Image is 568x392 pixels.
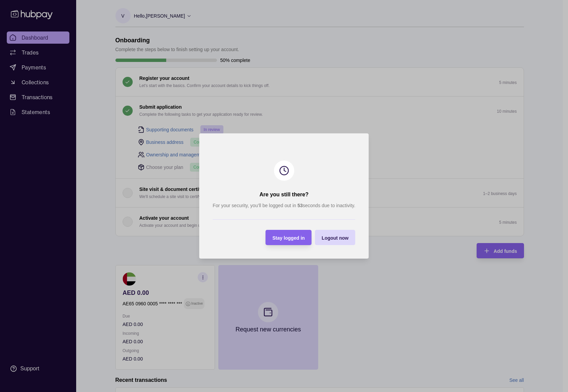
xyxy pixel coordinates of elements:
[315,230,355,245] button: Logout now
[272,235,305,241] span: Stay logged in
[298,203,303,208] strong: 53
[322,235,348,241] span: Logout now
[266,230,312,245] button: Stay logged in
[260,191,309,198] h2: Are you still there?
[213,202,355,209] p: For your security, you’ll be logged out in seconds due to inactivity.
